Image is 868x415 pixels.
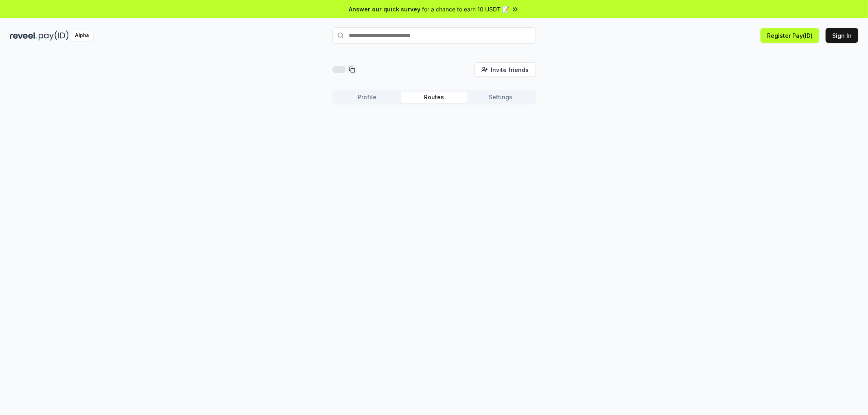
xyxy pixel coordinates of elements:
[474,62,536,77] button: Invite friends
[761,28,819,43] button: Register Pay(ID)
[401,92,468,103] button: Routes
[10,31,37,41] img: reveel_dark
[349,5,421,13] span: Answer our quick survey
[826,28,858,43] button: Sign In
[468,92,534,103] button: Settings
[334,92,401,103] button: Profile
[422,5,509,13] span: for a chance to earn 10 USDT 📝
[491,66,529,74] span: Invite friends
[39,31,69,41] img: pay_id
[70,31,93,41] div: Alpha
